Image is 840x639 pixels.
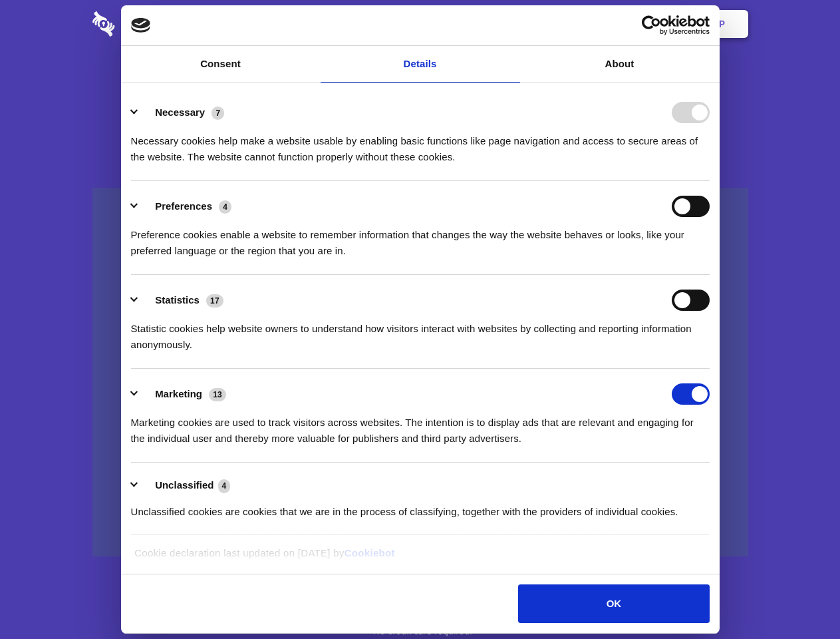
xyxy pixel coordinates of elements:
label: Preferences [155,200,212,212]
span: 4 [219,200,231,214]
button: OK [518,584,709,623]
div: Unclassified cookies are cookies that we are in the process of classifying, together with the pro... [131,494,710,520]
h1: Eliminate Slack Data Loss. [92,60,748,108]
div: Marketing cookies are used to track visitors across websites. The intention is to display ads tha... [131,405,710,447]
a: Pricing [390,3,448,45]
a: Wistia video thumbnail [92,188,748,557]
span: 17 [206,294,223,308]
iframe: Drift Widget Chat Controller [773,572,824,623]
label: Marketing [155,388,202,399]
div: Necessary cookies help make a website usable by enabling basic functions like page navigation and... [131,123,710,165]
span: 4 [218,479,231,493]
a: About [520,46,720,83]
div: Preference cookies enable a website to remember information that changes the way the website beha... [131,217,710,259]
button: Statistics (17) [131,290,232,311]
div: Cookie declaration last updated on [DATE] by [124,545,716,571]
label: Statistics [155,294,200,306]
a: Login [603,3,661,45]
button: Necessary (7) [131,102,233,123]
a: Usercentrics Cookiebot - opens in a new window [593,15,710,35]
button: Marketing (13) [131,383,235,405]
a: Consent [121,46,321,83]
a: Details [321,46,520,83]
button: Preferences (4) [131,196,240,217]
label: Necessary [155,106,205,118]
a: Cookiebot [345,547,395,558]
button: Unclassified (4) [131,477,239,494]
img: logo-wordmark-white-trans-d4663122ce5f474addd5e946df7df03e33cb6a1c49d2221995e7729f52c070b2.svg [92,11,206,37]
h4: Auto-redaction of sensitive data, encrypted data sharing and self-destructing private chats. Shar... [92,121,748,165]
span: 7 [211,106,224,120]
img: logo [131,18,151,33]
span: 13 [209,388,226,401]
a: Contact [539,3,601,45]
div: Statistic cookies help website owners to understand how visitors interact with websites by collec... [131,311,710,353]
